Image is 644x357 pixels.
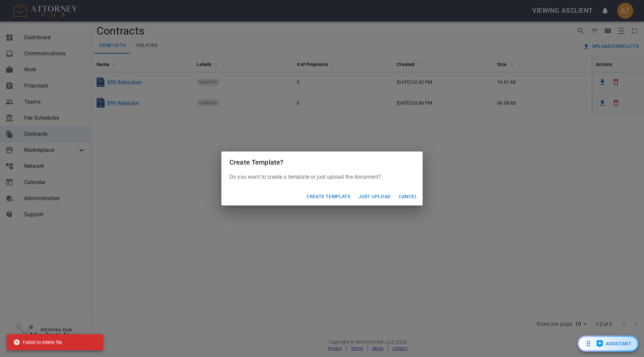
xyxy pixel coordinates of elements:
[221,152,423,173] h2: Create Template?
[13,336,62,348] div: Failed to delete file
[229,173,415,181] p: Do you want to create a template or just upload the document?
[304,190,353,203] button: Create Template
[356,190,393,203] button: Just Upload
[396,190,420,203] button: Cancel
